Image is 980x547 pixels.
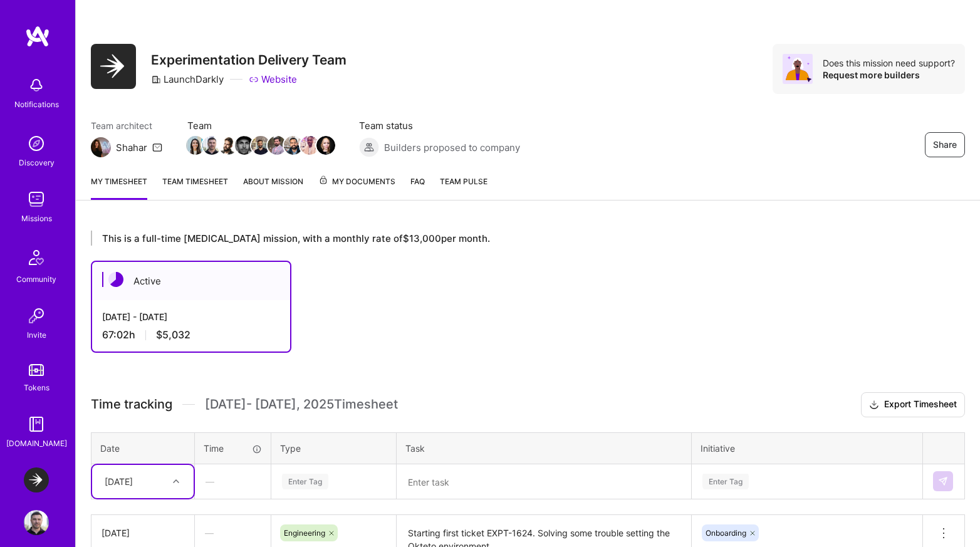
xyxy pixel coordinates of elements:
img: Avatar [783,54,813,84]
div: Enter Tag [702,472,749,491]
div: This is a full-time [MEDICAL_DATA] mission, with a monthly rate of $13,000 per month. [91,231,924,246]
i: icon Chevron [173,478,179,484]
th: Task [397,432,692,464]
img: Team Member Avatar [268,136,286,155]
span: My Documents [318,175,395,189]
a: About Mission [243,175,303,200]
a: Team Member Avatar [301,135,318,156]
span: [DATE] - [DATE] , 2025 Timesheet [205,397,398,412]
img: tokens [29,364,44,376]
a: Team Member Avatar [204,135,220,156]
div: [DATE] - [DATE] [102,310,280,323]
span: Time tracking [91,397,172,412]
div: Active [92,262,290,300]
img: Team Member Avatar [316,136,335,155]
div: 67:02 h [102,328,280,341]
i: icon Download [869,399,879,412]
a: My Documents [318,175,395,200]
span: Share [933,138,957,151]
div: Tokens [24,381,50,394]
i: icon Mail [152,142,162,152]
button: Share [925,132,965,157]
img: Team Member Avatar [219,136,237,155]
div: Time [204,442,262,455]
a: Team Member Avatar [253,135,269,156]
i: icon CompanyGray [151,75,161,85]
span: Onboarding [706,528,746,538]
img: Team Member Avatar [235,136,254,155]
th: Date [91,432,195,464]
span: Team status [359,119,520,132]
img: teamwork [24,187,49,212]
img: Team Member Avatar [202,136,221,155]
span: Team architect [91,119,162,132]
span: Engineering [284,528,325,538]
div: Initiative [701,442,914,455]
img: Active [108,272,123,287]
img: Community [21,242,51,273]
span: Team Pulse [440,177,487,186]
img: Team Member Avatar [251,136,270,155]
span: $5,032 [156,328,190,341]
a: Website [249,73,297,86]
div: — [195,465,270,498]
h3: Experimentation Delivery Team [151,52,347,68]
a: Team timesheet [162,175,228,200]
a: Team Member Avatar [318,135,334,156]
img: Team Architect [91,137,111,157]
img: bell [24,73,49,98]
img: logo [25,25,50,48]
a: My timesheet [91,175,147,200]
div: Invite [27,328,46,341]
img: User Avatar [24,510,49,535]
div: [DATE] [105,475,133,488]
div: Discovery [19,156,55,169]
img: discovery [24,131,49,156]
a: Team Member Avatar [220,135,236,156]
a: Team Member Avatar [269,135,285,156]
a: Team Member Avatar [187,135,204,156]
div: [DOMAIN_NAME] [6,437,67,450]
a: LaunchDarkly: Experimentation Delivery Team [21,467,52,492]
span: Team [187,119,334,132]
img: guide book [24,412,49,437]
img: Builders proposed to company [359,137,379,157]
a: Team Member Avatar [285,135,301,156]
div: Does this mission need support? [823,57,955,69]
img: Team Member Avatar [284,136,303,155]
div: Request more builders [823,69,955,81]
img: Team Member Avatar [186,136,205,155]
span: Builders proposed to company [384,141,520,154]
div: Community [16,273,56,286]
a: Team Member Avatar [236,135,253,156]
th: Type [271,432,397,464]
a: FAQ [410,175,425,200]
div: Missions [21,212,52,225]
img: Team Member Avatar [300,136,319,155]
img: Submit [938,476,948,486]
img: Invite [24,303,49,328]
img: Company Logo [91,44,136,89]
div: [DATE] [102,526,184,539]
button: Export Timesheet [861,392,965,417]
div: LaunchDarkly [151,73,224,86]
div: Enter Tag [282,472,328,491]
div: Shahar [116,141,147,154]
div: Notifications [14,98,59,111]
img: LaunchDarkly: Experimentation Delivery Team [24,467,49,492]
a: Team Pulse [440,175,487,200]
a: User Avatar [21,510,52,535]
